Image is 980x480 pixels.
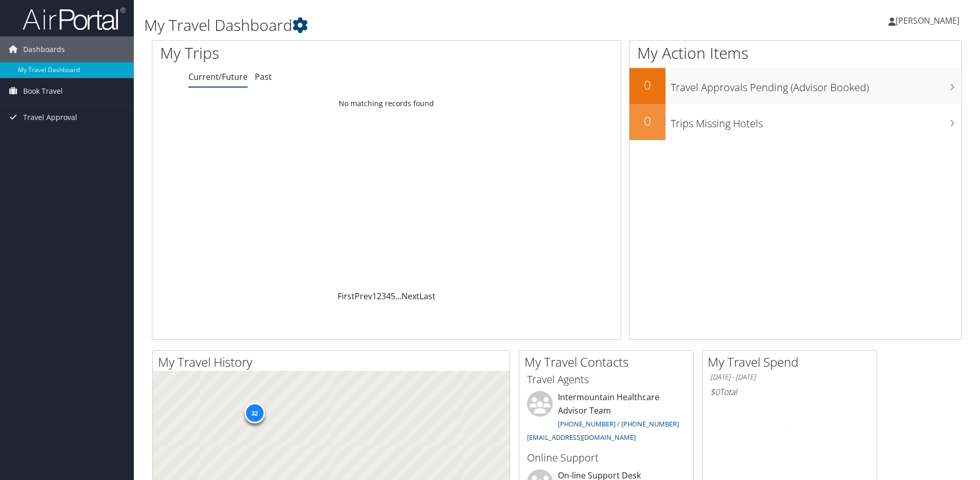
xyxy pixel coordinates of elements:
[158,353,510,371] h2: My Travel History
[671,111,961,131] h3: Trips Missing Hotels
[255,71,272,82] a: Past
[710,386,869,398] h6: Total
[355,290,372,302] a: Prev
[377,290,381,302] a: 2
[671,75,961,95] h3: Travel Approvals Pending (Advisor Booked)
[629,68,961,104] a: 0Travel Approvals Pending (Advisor Booked)
[372,290,377,302] a: 1
[395,290,401,302] span: …
[401,290,419,302] a: Next
[629,104,961,140] a: 0Trips Missing Hotels
[558,419,679,428] a: [PHONE_NUMBER] / [PHONE_NUMBER]
[629,112,666,130] h2: 0
[524,353,693,371] h2: My Travel Contacts
[23,105,77,130] span: Travel Approval
[522,391,691,446] li: Intermountain Healthcare Advisor Team
[23,37,65,62] span: Dashboards
[896,15,959,26] span: [PERSON_NAME]
[710,386,720,398] span: $0
[527,433,636,442] a: [EMAIL_ADDRESS][DOMAIN_NAME]
[888,5,970,36] a: [PERSON_NAME]
[391,290,395,302] a: 5
[629,76,666,94] h2: 0
[629,42,961,64] h1: My Action Items
[381,290,386,302] a: 3
[386,290,391,302] a: 4
[419,290,435,302] a: Last
[708,353,877,371] h2: My Travel Spend
[23,78,63,104] span: Book Travel
[527,372,686,387] h3: Travel Agents
[23,7,126,31] img: airportal-logo.png
[338,290,355,302] a: First
[144,14,694,36] h1: My Travel Dashboard
[188,71,248,82] a: Current/Future
[710,372,869,382] h6: [DATE] - [DATE]
[527,451,686,465] h3: Online Support
[152,94,621,113] td: No matching records found
[160,42,418,64] h1: My Trips
[244,403,265,423] div: 32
